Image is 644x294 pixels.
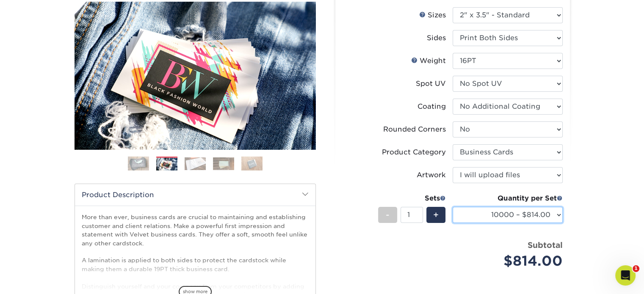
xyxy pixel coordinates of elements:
iframe: Intercom live chat [615,265,636,286]
img: Business Cards 02 [156,158,177,170]
img: Business Cards 01 [128,153,149,174]
div: Coating [417,102,446,112]
div: Artwork [417,170,446,180]
h2: Product Description [75,184,315,206]
div: Sides [427,33,446,43]
div: Weight [411,56,446,66]
div: Quantity per Set [453,193,563,203]
span: + [433,209,439,221]
img: Business Cards 03 [185,157,206,170]
div: Sets [378,193,446,203]
strong: Subtotal [528,240,563,250]
img: Business Cards 05 [241,157,263,171]
div: Sizes [419,10,446,20]
div: Rounded Corners [383,124,446,135]
div: Product Category [382,147,446,157]
img: Business Cards 04 [213,157,234,170]
div: $814.00 [459,251,563,271]
span: - [386,209,390,221]
span: 1 [633,265,639,272]
img: Velvet Laminated 02 [75,2,316,150]
div: Spot UV [416,79,446,89]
